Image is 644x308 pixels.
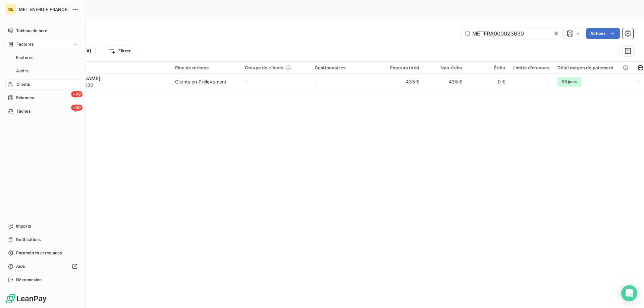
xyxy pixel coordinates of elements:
span: Tâches [16,108,31,114]
span: Groupe de clients [245,65,284,70]
span: Tableau de bord [16,28,47,34]
div: Limite d’encours [513,65,549,70]
td: 435 € [423,74,466,90]
div: Gestionnaires [315,65,376,70]
span: - [547,78,549,85]
span: Clients [16,81,30,87]
div: Plan de relance [175,65,237,70]
div: Open Intercom Messenger [621,285,637,301]
img: Logo LeanPay [5,293,47,304]
td: 435 € [380,74,423,90]
div: Échu [470,65,505,70]
a: Aide [5,261,80,272]
button: Actions [586,28,620,39]
span: +99 [71,91,83,97]
button: Filtrer [104,46,135,56]
div: Encours total [384,65,419,70]
input: Rechercher [462,28,562,39]
span: Déconnexion [16,277,42,283]
span: Factures [16,55,33,61]
span: Aide [16,263,25,269]
span: Paramètres et réglages [16,250,62,256]
span: - [245,79,247,84]
span: - [315,79,317,84]
div: Non-échu [427,65,462,70]
div: Délai moyen de paiement [557,65,629,70]
span: Avoirs [16,68,28,74]
td: 0 € [466,74,509,90]
div: Clients en Prélèvement [175,78,226,85]
span: Relances [16,95,34,101]
span: Factures [16,41,34,47]
span: Notifications [16,237,41,243]
span: Imports [16,223,31,229]
span: 35 jours [557,77,581,87]
span: METFRA000023630 [46,82,167,88]
span: +99 [71,105,83,111]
